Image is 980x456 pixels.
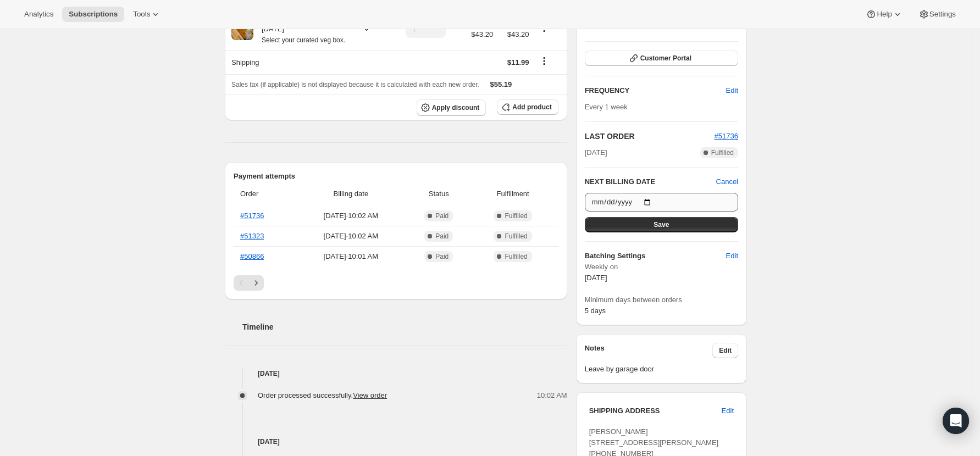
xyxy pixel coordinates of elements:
th: Order [234,182,295,206]
span: Leave by garage door [585,364,738,375]
h2: FREQUENCY [585,85,726,96]
span: [DATE] · 10:02 AM [298,231,403,242]
span: Status [410,188,468,199]
a: #50866 [240,252,264,260]
button: Apply discount [417,99,486,116]
h3: SHIPPING ADDRESS [589,405,722,416]
button: #51736 [715,131,738,142]
span: [DATE] [585,274,607,282]
span: Edit [726,85,738,96]
span: $55.19 [490,80,512,88]
span: Edit [722,405,734,416]
span: Save [654,220,669,229]
span: Edit [726,251,738,262]
h4: [DATE] [225,368,567,379]
span: [DATE] · 10:01 AM [298,251,403,262]
span: Fulfilled [505,212,527,220]
button: Tools [126,7,168,22]
button: Edit [712,343,738,358]
span: Tools [133,10,150,19]
span: Customer Portal [640,54,691,63]
button: Save [585,217,738,232]
h2: Timeline [242,321,567,332]
span: Fulfilled [505,252,527,261]
div: Farmers Choice Box - [DATE] [253,13,352,46]
button: Analytics [18,7,60,22]
button: Next [248,275,264,291]
h2: Payment attempts [234,171,558,182]
span: Help [877,10,892,19]
h6: Batching Settings [585,251,726,262]
span: Paid [435,212,449,220]
small: Select your curated veg box. [262,36,345,44]
span: 10:02 AM [537,390,567,401]
div: Open Intercom Messenger [943,408,969,434]
a: View order [353,391,387,399]
span: Every 1 week [585,103,628,111]
span: Order processed successfully. [258,391,387,399]
span: Edit [719,346,732,355]
button: Subscriptions [62,7,124,22]
span: Add product [512,103,551,112]
span: Billing date [298,188,403,199]
span: Subscriptions [69,10,118,19]
button: Add product [497,99,558,115]
span: Fulfilled [711,148,734,157]
span: Paid [435,232,449,241]
span: [DATE] [585,147,607,158]
span: Fulfillment [474,188,552,199]
a: #51736 [240,212,264,220]
button: Settings [912,7,962,22]
nav: Pagination [234,275,558,291]
span: Fulfilled [505,232,527,241]
span: $43.20 [500,29,529,40]
h3: Notes [585,343,713,358]
button: Edit [715,402,740,420]
a: #51736 [715,132,738,140]
span: Settings [929,10,956,19]
h2: NEXT BILLING DATE [585,176,716,187]
button: Cancel [716,176,738,187]
h4: [DATE] [225,436,567,447]
span: Paid [435,252,449,261]
button: Help [859,7,909,22]
button: Edit [719,247,745,265]
span: Weekly on [585,262,738,273]
button: Edit [719,82,745,99]
th: Shipping [225,50,390,74]
span: Minimum days between orders [585,294,738,305]
span: Sales tax (if applicable) is not displayed because it is calculated with each new order. [231,81,479,88]
button: Customer Portal [585,51,738,66]
h2: LAST ORDER [585,131,715,142]
span: Analytics [24,10,53,19]
span: $11.99 [507,58,529,66]
span: [DATE] · 10:02 AM [298,210,403,221]
span: 5 days [585,307,606,315]
button: Shipping actions [535,55,553,67]
span: $43.20 [471,29,493,40]
span: Apply discount [432,103,480,112]
a: #51323 [240,232,264,240]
